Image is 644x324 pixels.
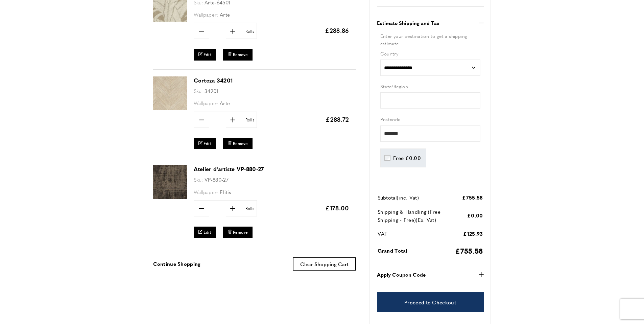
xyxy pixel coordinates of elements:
a: Atelier d'artiste VP-880-27 [194,165,264,173]
a: Continue Shopping [153,260,201,268]
span: Rolls [242,28,256,34]
span: (inc. Vat) [397,194,419,201]
span: Arte [220,11,230,18]
a: Edit Atelier d'artiste VP-880-27 [194,227,216,238]
span: Sku: [194,176,203,183]
button: Clear Shopping Cart [293,257,356,271]
label: Country [380,50,480,57]
strong: Estimate Shipping and Tax [377,19,439,27]
span: £178.00 [325,204,349,212]
a: Proceed to Checkout [377,292,484,312]
span: £0.00 [405,154,421,161]
span: Sku: [194,87,203,94]
span: Rolls [242,117,256,123]
span: Continue Shopping [153,260,201,267]
div: Enter your destination to get a shipping estimate. [380,32,480,47]
span: £755.58 [455,246,483,256]
span: VAT [378,230,388,237]
label: State/Region [380,83,480,90]
span: £288.72 [326,115,349,123]
span: Edit [204,52,211,57]
img: Corteza 34201 [153,76,187,110]
span: £755.58 [462,194,483,201]
span: Remove [233,229,248,235]
span: Clear Shopping Cart [300,260,349,268]
div: Shipping Methods [380,148,480,167]
a: Corteza 34201 [194,76,233,84]
button: Remove Botanic 64501 [223,49,253,60]
span: £288.86 [325,26,349,34]
span: Subtotal [378,194,397,201]
span: Wallpaper: [194,11,218,18]
span: Free [393,154,404,161]
button: Apply Coupon Code [377,271,484,279]
span: £0.00 [467,212,483,219]
span: £125.93 [463,230,483,237]
span: Remove [233,52,248,57]
span: (Ex. Vat) [416,216,436,223]
span: Edit [204,229,211,235]
img: Atelier d'artiste VP-880-27 [153,165,187,199]
a: Atelier d'artiste VP-880-27 [153,194,187,200]
button: Remove Atelier d'artiste VP-880-27 [223,227,253,238]
span: Shipping & Handling (Free Shipping - Free) [378,208,441,223]
span: Remove [233,141,248,146]
a: Corteza 34201 [153,106,187,111]
span: Edit [204,141,211,146]
button: Remove Corteza 34201 [223,138,253,149]
span: Elitis [220,188,231,195]
span: VP-880-27 [205,176,229,183]
a: Edit Corteza 34201 [194,138,216,149]
button: Estimate Shipping and Tax [377,19,484,27]
span: Arte [220,99,230,107]
a: Botanic 64501 [153,17,187,23]
span: 34201 [205,87,218,94]
span: Rolls [242,205,256,212]
span: Grand Total [378,247,407,254]
strong: Apply Coupon Code [377,271,426,279]
label: Postcode [380,115,480,123]
span: Wallpaper: [194,99,218,107]
a: Edit Botanic 64501 [194,49,216,60]
span: Wallpaper: [194,188,218,195]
